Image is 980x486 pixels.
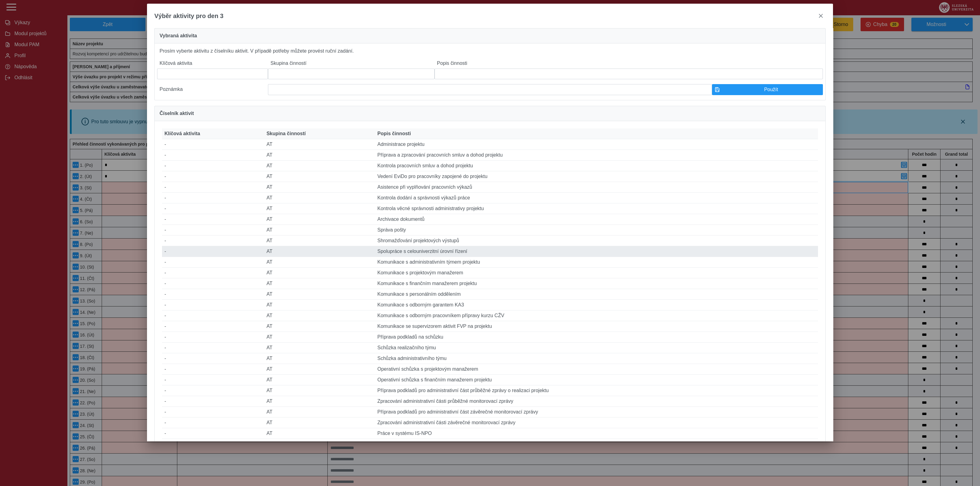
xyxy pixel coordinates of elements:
span: Číselník aktivit [160,111,194,116]
span: Klíčová aktivita [164,131,200,136]
td: - [162,310,264,321]
td: Práce v systému IS-NPO [375,428,818,439]
td: Operativní schůzka s finančním manažerem projektu [375,375,818,385]
td: AT [264,236,375,246]
td: AT [264,214,375,225]
td: AT [264,428,375,439]
td: AT [264,385,375,396]
td: AT [264,150,375,161]
td: Shromažďování projektových výstupů [375,236,818,246]
td: - [162,214,264,225]
td: Asistence při vyplňování pracovních výkazů [375,182,818,193]
td: AT [264,289,375,300]
button: close [816,11,826,21]
td: - [162,385,264,396]
td: AT [264,310,375,321]
span: Použít [722,87,820,92]
td: AT [264,321,375,332]
td: - [162,417,264,428]
td: - [162,428,264,439]
label: Poznámka [157,84,268,95]
td: - [162,396,264,407]
td: - [162,300,264,310]
td: AT [264,246,375,257]
td: Komunikace s odborným pracovníkem přípravy kurzu CŽV [375,310,818,321]
td: - [162,332,264,343]
td: Kontrola dodání a správnosti výkazů práce [375,193,818,203]
td: AT [264,268,375,278]
span: Popis činnosti [377,131,411,136]
td: Komunikace s projektovým manažerem [375,268,818,278]
td: - [162,171,264,182]
td: - [162,182,264,193]
td: Příprava a zpracování pracovních smluv a dohod projektu [375,150,818,161]
td: AT [264,407,375,417]
td: AT [264,161,375,171]
td: - [162,364,264,375]
td: - [162,343,264,353]
td: Příprava podkladů pro administrativní část závěrečné monitorovací zprávy [375,407,818,417]
td: Zpracování administrativní části průběžné monitorovací zprávy [375,396,818,407]
td: - [162,321,264,332]
td: Komunikace s personálním oddělením [375,289,818,300]
td: - [162,257,264,268]
td: Kontrola pracovních smluv a dohod projektu [375,161,818,171]
td: Archivace dokumentů [375,214,818,225]
td: Komunikace s odborným garantem KA3 [375,300,818,310]
td: - [162,439,264,450]
td: Administrace projektu [375,139,818,150]
td: - [162,375,264,385]
td: Komunikace s finančním manažerem projektu [375,278,818,289]
td: AT [264,193,375,203]
td: Kontrola věcné správnosti administrativy projektu [375,203,818,214]
td: Schůzka realizačního týmu [375,343,818,353]
td: - [162,139,264,150]
div: Prosím vyberte aktivitu z číselníku aktivit. V případě potřeby můžete provést ruční zadání. [154,43,826,100]
td: AT [264,364,375,375]
td: Schůzka administrativního týmu [375,353,818,364]
td: - [162,193,264,203]
td: AT [264,439,375,450]
label: Skupina činností [268,58,435,69]
span: Skupina činností [266,131,306,136]
td: AT [264,257,375,268]
td: Zpracování administrativní části závěrečné monitorovací zprávy [375,417,818,428]
td: AT [264,139,375,150]
td: AT [264,332,375,343]
td: AT [264,396,375,407]
td: Zpracování dokumentace pro kontrolu projektu [375,439,818,450]
td: Vedení EviDo pro pracovníky zapojené do projektu [375,171,818,182]
td: - [162,150,264,161]
td: - [162,407,264,417]
td: AT [264,278,375,289]
span: Výběr aktivity pro den 3 [154,13,224,20]
label: Klíčová aktivita [157,58,268,69]
td: AT [264,353,375,364]
td: Operativní schůzka s projektovým manažerem [375,364,818,375]
td: AT [264,300,375,310]
td: Příprava podkladů pro administrativní část průběžné zprávy o realizaci projektu [375,385,818,396]
td: - [162,353,264,364]
td: - [162,268,264,278]
span: Vybraná aktivita [160,33,197,38]
td: - [162,203,264,214]
td: Správa pošty [375,225,818,236]
td: Příprava podkladů na schůzku [375,332,818,343]
td: Komunikace se supervizorem aktivit FVP na projektu [375,321,818,332]
td: AT [264,343,375,353]
td: - [162,289,264,300]
td: - [162,246,264,257]
td: - [162,236,264,246]
td: AT [264,417,375,428]
td: Spolupráce s celouniverzitní úrovní řízení [375,246,818,257]
td: - [162,225,264,236]
td: - [162,161,264,171]
td: AT [264,225,375,236]
td: - [162,278,264,289]
button: Použít [712,84,823,95]
td: AT [264,375,375,385]
td: AT [264,171,375,182]
label: Popis činnosti [435,58,823,69]
td: Komunikace s administrativním týmem projektu [375,257,818,268]
td: AT [264,182,375,193]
